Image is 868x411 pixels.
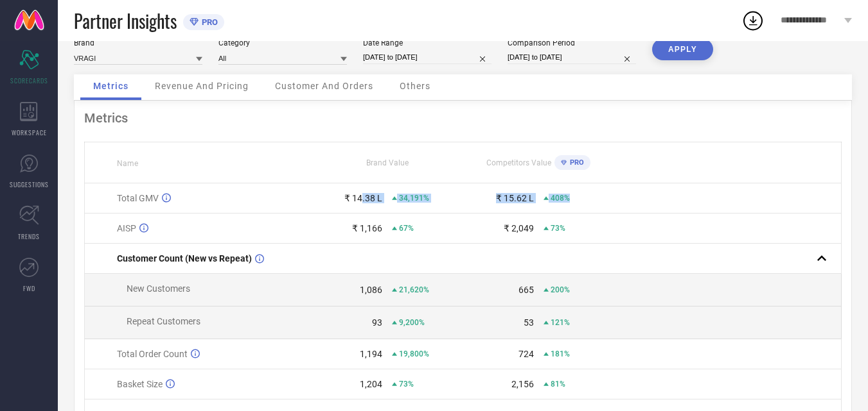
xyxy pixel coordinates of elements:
[504,223,534,233] div: ₹ 2,049
[360,349,382,359] div: 1,194
[511,379,534,389] div: 2,156
[399,380,414,389] span: 73%
[117,193,159,203] span: Total GMV
[366,158,409,167] span: Brand Value
[344,193,382,203] div: ₹ 14.38 L
[399,349,429,358] span: 19,800%
[372,317,382,328] div: 93
[508,38,636,47] div: Comparison Period
[218,38,347,47] div: Category
[74,8,177,34] span: Partner Insights
[127,283,190,294] span: New Customers
[352,223,382,233] div: ₹ 1,166
[10,180,49,189] span: SUGGESTIONS
[12,128,47,137] span: WORKSPACE
[117,379,163,389] span: Basket Size
[518,349,534,359] div: 724
[155,81,249,91] span: Revenue And Pricing
[84,110,842,126] div: Metrics
[508,51,636,64] input: Select comparison period
[360,379,382,389] div: 1,204
[74,38,202,47] div: Brand
[486,158,551,167] span: Competitors Value
[551,285,570,294] span: 200%
[10,76,48,85] span: SCORECARDS
[551,318,570,327] span: 121%
[524,317,534,328] div: 53
[275,81,373,91] span: Customer And Orders
[551,194,570,203] span: 408%
[18,231,40,241] span: TRENDS
[117,159,138,168] span: Name
[117,253,252,264] span: Customer Count (New vs Repeat)
[399,285,429,294] span: 21,620%
[23,283,35,293] span: FWD
[117,349,188,359] span: Total Order Count
[496,193,534,203] div: ₹ 15.62 L
[518,285,534,295] div: 665
[399,194,429,203] span: 34,191%
[360,285,382,295] div: 1,086
[551,224,565,233] span: 73%
[551,380,565,389] span: 81%
[567,158,584,167] span: PRO
[652,38,713,60] button: APPLY
[363,38,492,47] div: Date Range
[400,81,430,91] span: Others
[117,223,136,233] span: AISP
[199,17,218,27] span: PRO
[363,51,492,64] input: Select date range
[741,9,765,32] div: Open download list
[93,81,128,91] span: Metrics
[551,349,570,358] span: 181%
[127,316,200,326] span: Repeat Customers
[399,318,425,327] span: 9,200%
[399,224,414,233] span: 67%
